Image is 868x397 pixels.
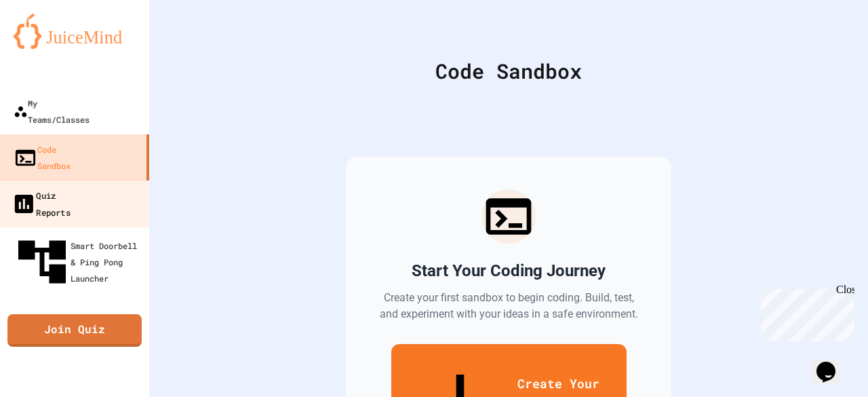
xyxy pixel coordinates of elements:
[14,141,71,174] div: Code Sandbox
[755,284,854,341] iframe: chat widget
[412,260,606,282] h2: Start Your Coding Journey
[7,314,142,347] a: Join Quiz
[14,14,136,49] img: logo-orange.svg
[5,5,94,86] div: Chat with us now!Close
[378,290,639,322] p: Create your first sandbox to begin coding. Build, test, and experiment with your ideas in a safe ...
[183,56,834,86] div: Code Sandbox
[14,233,144,290] div: Smart Doorbell & Ping Pong Launcher
[14,95,90,128] div: My Teams/Classes
[811,343,854,383] iframe: chat widget
[12,187,71,220] div: Quiz Reports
